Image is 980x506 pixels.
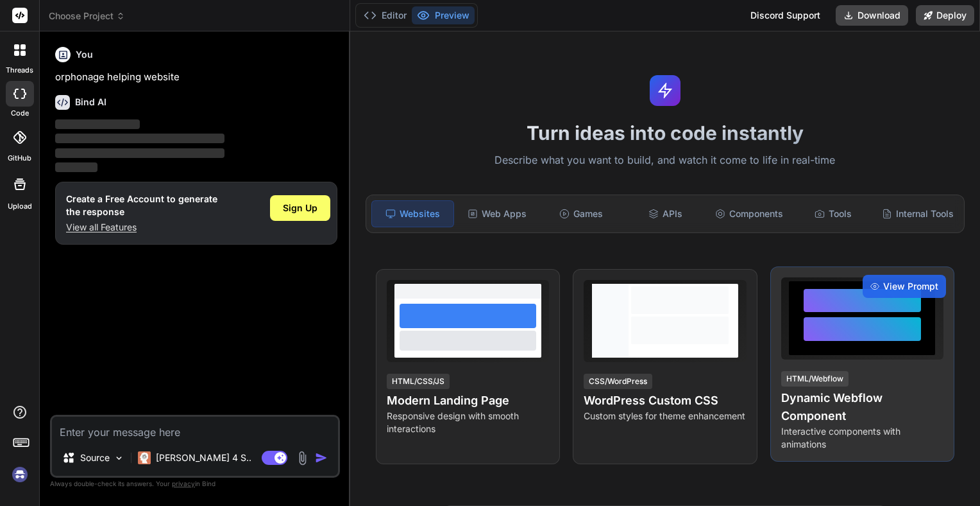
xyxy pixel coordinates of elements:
[709,200,790,227] div: Components
[283,202,317,214] span: Sign Up
[387,410,549,435] p: Responsive design with smooth interactions
[8,153,31,164] label: GitHub
[541,200,622,227] div: Games
[916,5,974,26] button: Deploy
[66,193,217,218] h1: Create a Free Account to generate the response
[359,6,412,24] button: Editor
[584,392,746,410] h4: WordPress Custom CSS
[114,453,124,464] img: Pick Models
[9,464,31,485] img: signin
[295,451,310,466] img: attachment
[11,108,29,119] label: code
[781,389,943,425] h4: Dynamic Webflow Component
[55,134,224,143] span: ‌
[793,200,874,227] div: Tools
[55,119,140,129] span: ‌
[75,96,106,109] h6: Bind AI
[6,65,33,76] label: threads
[358,121,972,144] h1: Turn ideas into code instantly
[781,425,943,451] p: Interactive components with animations
[66,221,217,234] p: View all Features
[836,5,908,26] button: Download
[371,200,454,227] div: Websites
[8,201,32,212] label: Upload
[584,374,652,389] div: CSS/WordPress
[387,392,549,410] h4: Modern Landing Page
[584,410,746,423] p: Custom styles for theme enhancement
[877,200,959,227] div: Internal Tools
[55,70,337,85] p: orphonage helping website
[358,152,972,169] p: Describe what you want to build, and watch it come to life in real-time
[172,480,195,487] span: privacy
[315,451,328,464] img: icon
[156,451,251,464] p: [PERSON_NAME] 4 S..
[50,478,340,490] p: Always double-check its answers. Your in Bind
[55,162,97,172] span: ‌
[387,374,450,389] div: HTML/CSS/JS
[883,280,938,293] span: View Prompt
[412,6,475,24] button: Preview
[781,371,849,387] div: HTML/Webflow
[457,200,538,227] div: Web Apps
[76,48,93,61] h6: You
[138,451,151,464] img: Claude 4 Sonnet
[49,10,125,22] span: Choose Project
[625,200,706,227] div: APIs
[80,451,110,464] p: Source
[55,148,224,158] span: ‌
[743,5,828,26] div: Discord Support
